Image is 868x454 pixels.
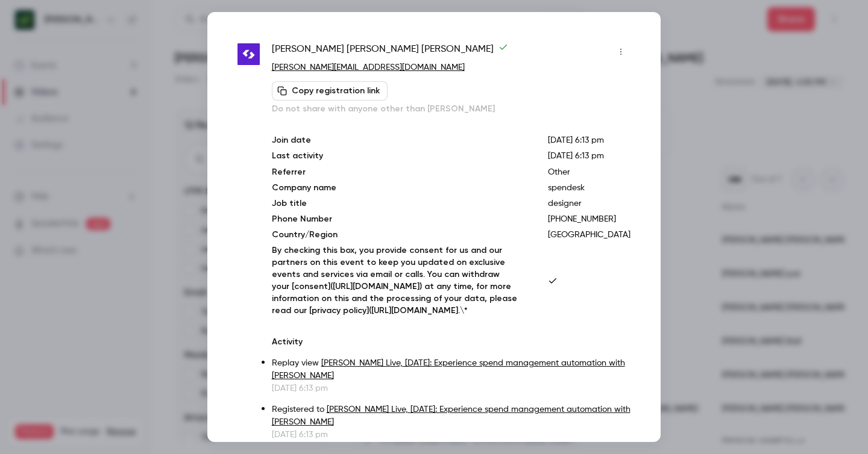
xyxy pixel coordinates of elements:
p: Referrer [272,166,529,178]
span: [PERSON_NAME] [PERSON_NAME] [PERSON_NAME] [272,42,508,61]
p: designer [548,197,631,210]
a: [PERSON_NAME][EMAIL_ADDRESS][DOMAIN_NAME] [272,63,465,72]
p: Join date [272,134,529,146]
p: [PHONE_NUMBER] [548,213,631,225]
p: Country/Region [272,229,529,241]
p: Do not share with anyone other than [PERSON_NAME] [272,103,631,115]
p: Registered to [272,403,631,429]
p: Replay view [272,357,631,382]
p: [GEOGRAPHIC_DATA] [548,229,631,241]
img: spendesk.com [237,43,260,66]
p: Activity [272,336,631,348]
p: [DATE] 6:13 pm [272,382,631,394]
button: Copy registration link [272,81,388,101]
p: spendesk [548,182,631,194]
p: [DATE] 6:13 pm [272,429,631,441]
p: Last activity [272,150,529,163]
p: By checking this box, you provide consent for us and our partners on this event to keep you updat... [272,244,529,317]
p: Job title [272,197,529,210]
p: [DATE] 6:13 pm [548,134,631,146]
p: Phone Number [272,213,529,225]
span: [DATE] 6:13 pm [548,152,604,160]
a: [PERSON_NAME] Live, [DATE]: Experience spend management automation with [PERSON_NAME] [272,405,631,426]
a: [PERSON_NAME] Live, [DATE]: Experience spend management automation with [PERSON_NAME] [272,359,625,380]
p: Company name [272,182,529,194]
p: Other [548,166,631,178]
